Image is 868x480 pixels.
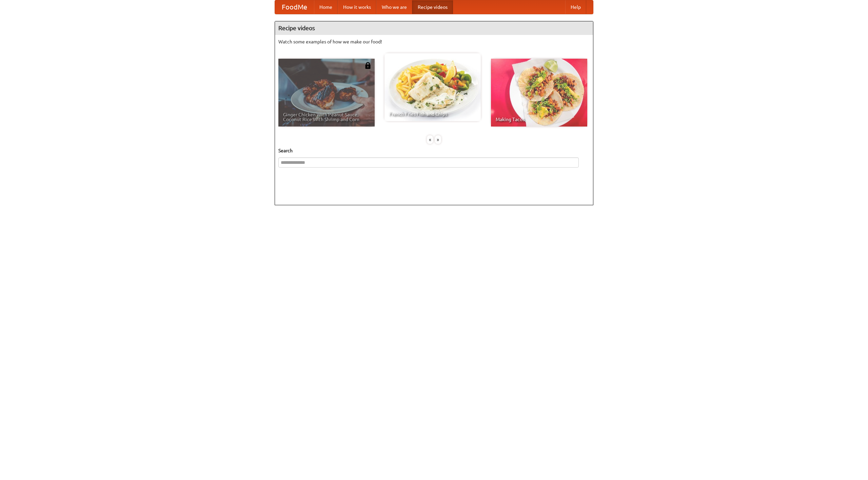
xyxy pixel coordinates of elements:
a: Recipe videos [412,0,453,14]
a: Home [314,0,338,14]
img: 483408.png [364,62,371,69]
a: Who we are [376,0,412,14]
span: French Fries Fish and Chips [389,112,476,116]
a: Help [565,0,586,14]
p: Watch some examples of how we make our food! [278,38,590,45]
h5: Search [278,147,590,154]
h4: Recipe videos [275,21,593,35]
a: French Fries Fish and Chips [384,53,481,121]
a: FoodMe [275,0,314,14]
span: Making Tacos [496,117,583,122]
a: Making Tacos [491,59,587,127]
div: « [427,135,433,144]
div: » [435,135,441,144]
a: How it works [338,0,376,14]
